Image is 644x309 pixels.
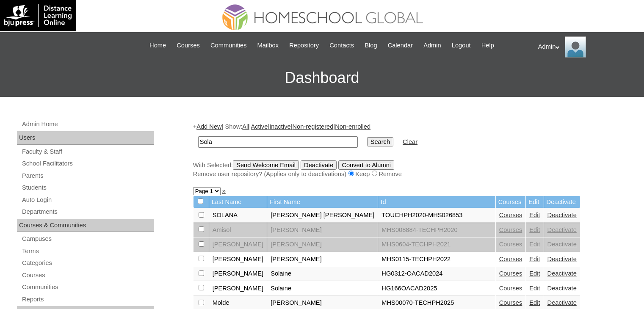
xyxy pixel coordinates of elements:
td: [PERSON_NAME] [267,252,378,267]
a: Deactivate [547,226,577,233]
a: Clear [403,138,417,145]
td: Courses [496,196,526,208]
a: Edit [529,212,540,218]
a: Students [21,182,154,193]
div: Admin [538,36,636,58]
span: Admin [423,41,441,50]
span: Mailbox [257,41,279,50]
td: MHS0604-TECHPH2021 [378,237,495,252]
input: Convert to Alumni [338,160,394,170]
span: Home [149,41,166,50]
a: Deactivate [547,256,577,262]
img: logo-white.png [4,4,72,27]
a: Courses [499,285,522,292]
a: Categories [21,258,154,268]
td: Id [378,196,495,208]
a: Edit [529,241,540,248]
td: [PERSON_NAME] [209,252,267,267]
span: Communities [210,41,247,50]
a: Deactivate [547,299,577,306]
a: Edit [529,256,540,262]
td: Solaine [267,267,378,281]
td: Last Name [209,196,267,208]
a: Active [251,123,268,130]
div: Courses & Communities [17,219,154,232]
a: Communities [206,41,251,50]
span: Contacts [329,41,354,50]
a: Inactive [269,123,291,130]
a: Edit [529,270,540,277]
a: All [242,123,249,130]
a: Edit [529,299,540,306]
input: Send Welcome Email [233,160,299,170]
span: Help [481,41,494,50]
a: Deactivate [547,270,577,277]
td: [PERSON_NAME] [PERSON_NAME] [267,208,378,223]
td: [PERSON_NAME] [209,281,267,296]
a: Courses [499,212,522,218]
a: Non-enrolled [335,123,370,130]
a: Contacts [325,41,358,50]
a: » [222,188,226,194]
a: Deactivate [547,241,577,248]
td: MHS008884-TECHPH2020 [378,223,495,237]
a: Departments [21,207,154,217]
span: Repository [289,41,319,50]
td: [PERSON_NAME] [209,267,267,281]
td: Amisol [209,223,267,237]
a: Courses [499,226,522,233]
span: Calendar [388,41,413,50]
div: With Selected: [193,160,612,179]
td: First Name [267,196,378,208]
td: [PERSON_NAME] [267,223,378,237]
td: Edit [526,196,543,208]
td: [PERSON_NAME] [209,237,267,252]
td: Solaine [267,281,378,296]
td: HG0312-OACAD2024 [378,267,495,281]
td: MHS0115-TECHPH2022 [378,252,495,267]
td: HG166OACAD2025 [378,281,495,296]
h3: Dashboard [4,59,640,97]
a: Courses [499,270,522,277]
a: Deactivate [547,212,577,218]
a: Non-registered [292,123,333,130]
a: Courses [172,41,204,50]
a: Home [145,41,170,50]
td: TOUCHPH2020-MHS026853 [378,208,495,223]
td: Deactivate [544,196,580,208]
div: Users [17,131,154,145]
span: Blog [365,41,377,50]
div: + | Show: | | | | [193,122,612,178]
a: Reports [21,294,154,305]
a: Terms [21,246,154,257]
a: Courses [499,256,522,262]
input: Deactivate [301,160,337,170]
td: SOLANA [209,208,267,223]
a: Logout [448,41,475,50]
a: Parents [21,171,154,181]
a: Communities [21,282,154,292]
a: Calendar [384,41,417,50]
a: Auto Login [21,195,154,205]
div: Remove user repository? (Applies only to deactivations) Keep Remove [193,170,612,179]
a: Edit [529,226,540,233]
span: Courses [177,41,200,50]
a: Campuses [21,234,154,244]
a: School Facilitators [21,158,154,169]
a: Blog [360,41,381,50]
a: Courses [21,270,154,281]
input: Search [367,137,393,146]
a: Repository [285,41,323,50]
a: Mailbox [253,41,283,50]
a: Edit [529,285,540,292]
a: Faculty & Staff [21,146,154,157]
a: Add New [196,123,221,130]
a: Admin [419,41,445,50]
a: Deactivate [547,285,577,292]
a: Help [477,41,498,50]
td: [PERSON_NAME] [267,237,378,252]
input: Search [198,136,358,148]
a: Admin Home [21,119,154,130]
span: Logout [452,41,471,50]
img: Admin Homeschool Global [565,36,586,58]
